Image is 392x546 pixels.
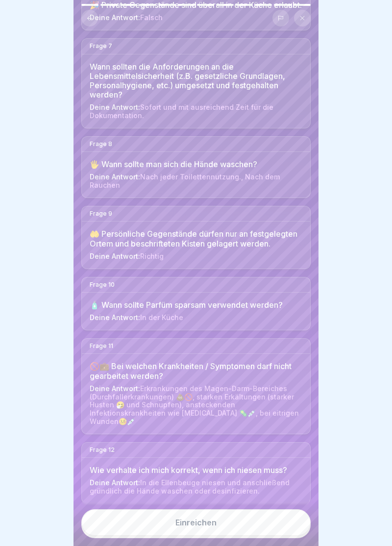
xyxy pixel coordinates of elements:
div: Frage 10 [82,277,310,293]
span: Sofort und mit ausreichend Zeit für die Dokumentation. [90,103,273,120]
div: Frage 7 [82,39,310,54]
div: Deine Antwort: [90,385,302,426]
div: 🖐️ Wann sollte man sich die Hände waschen? [90,160,302,169]
div: 🤲 Persönliche Gegenstände dürfen nur an festgelegten Ortem und beschrifteten Kisten gelagert werden. [90,229,302,248]
span: Erkrankungen des Magen-Darm-Bereiches (Durchfallerkrankungen) 💩🚫, starken Erkältungen (starker Hu... [90,384,299,425]
div: Frage 12 [82,443,310,458]
span: Nach jeder Toilettennutzung., Nach dem Rauchen [90,173,280,189]
span: Richtig [140,252,164,260]
div: Deine Antwort: [90,314,302,322]
div: Deine Antwort: [90,173,302,190]
div: 🎉 Private Gegenstände sind überall in der Küche erlaubt. [90,0,302,10]
div: Deine Antwort: [90,103,302,120]
span: In der Küche [140,313,183,322]
div: Frage 8 [82,137,310,152]
button: Einreichen [81,509,311,536]
span: In die Ellenbeuge niesen und anschließend gründlich die Hände waschen oder desinfizieren. [90,478,290,495]
div: 🚫💼 Bei welchen Krankheiten / Symptomen darf nicht gearbeitet werden? [90,362,302,380]
div: 🧴 Wann sollte Parfüm sparsam verwendet werden? [90,300,302,310]
div: Einreichen [175,518,217,527]
div: Deine Antwort: [90,252,302,261]
div: Wie verhalte ich mich korrekt, wenn ich niesen muss? [90,466,302,475]
div: Frage 11 [82,339,310,354]
div: Deine Antwort: [90,479,302,496]
div: Wann sollten die Anforderungen an die Lebensmittelsicherheit (z.B. gesetzliche Grundlagen, Person... [90,62,302,100]
div: Frage 9 [82,206,310,222]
